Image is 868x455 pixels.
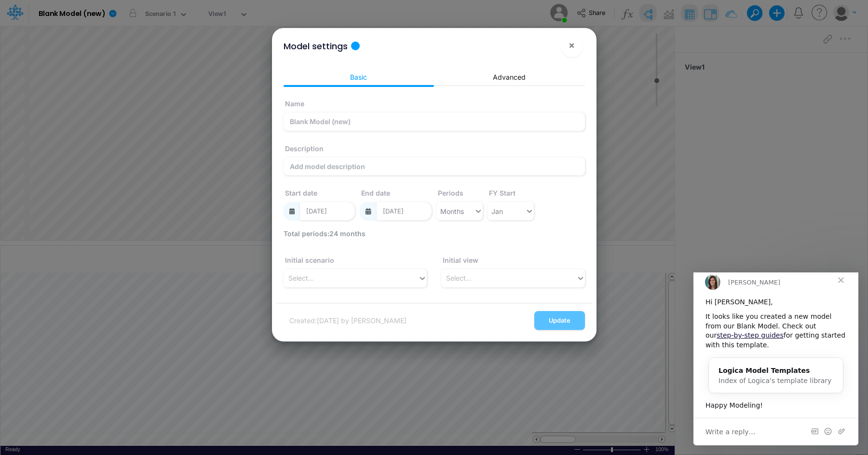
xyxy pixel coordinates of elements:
label: Name [284,99,304,109]
div: Hi [PERSON_NAME], [12,25,153,35]
input: Add model name [284,113,585,131]
span: Write a reply… [12,153,62,166]
label: FY Start [488,188,515,198]
div: Model settings [284,40,348,53]
div: Select... [288,273,314,283]
iframe: Intercom live chat message [693,272,858,445]
button: Close [560,34,583,57]
a: Advanced [434,68,585,86]
label: Initial view [441,255,478,265]
div: Logica Model TemplatesIndex of Logica's template library [15,85,149,121]
div: Jan [491,206,503,216]
div: Logica Model Templates [25,93,140,103]
input: Add model description [284,157,585,176]
span: Total periods: 24 months [284,229,366,238]
span: Index of Logica's template library [25,104,138,112]
label: Description [284,143,324,154]
label: Initial scenario [284,255,334,265]
a: step-by-step guides [23,59,90,67]
div: Months [440,206,464,216]
span: × [569,39,575,51]
label: Start date [284,188,317,198]
div: Select... [446,273,472,283]
label: Periods [436,188,463,198]
div: Tooltip anchor [351,42,360,50]
a: Basic [284,68,434,86]
div: It looks like you created a new model from our Blank Model. Check out our for getting started wit... [12,40,153,77]
span: Created: [DATE] by [PERSON_NAME] [286,313,409,327]
label: End date [360,188,390,198]
div: Happy Modeling! [12,128,153,138]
